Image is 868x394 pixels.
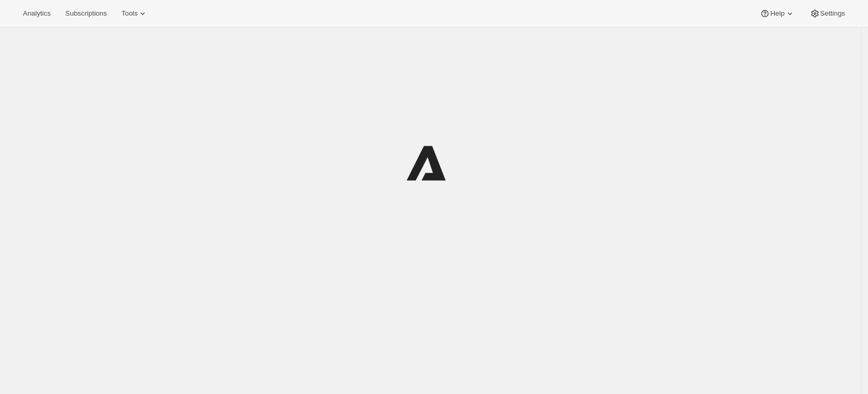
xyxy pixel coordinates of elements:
button: Help [753,6,801,21]
button: Tools [115,6,154,21]
button: Subscriptions [59,6,113,21]
span: Settings [820,9,845,18]
span: Help [770,9,784,18]
span: Analytics [23,9,51,18]
span: Tools [121,9,137,18]
button: Settings [803,6,851,21]
span: Subscriptions [65,9,107,18]
button: Analytics [17,6,57,21]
